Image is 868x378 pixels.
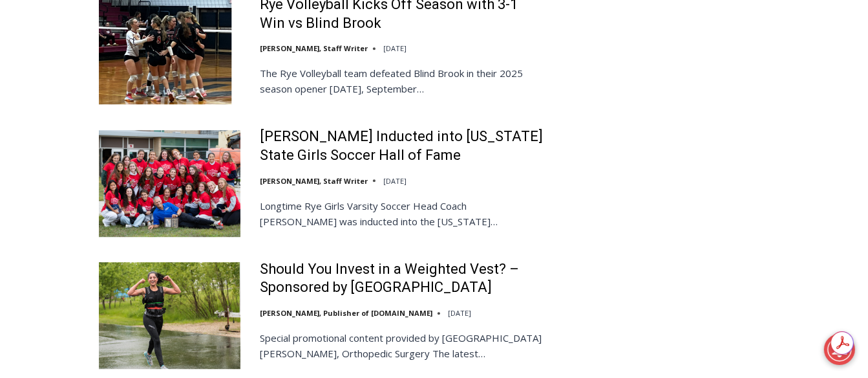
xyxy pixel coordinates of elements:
h4: [PERSON_NAME] Read Sanctuary Fall Fest: [DATE] [10,130,172,160]
img: Rich Savage Inducted into New York State Girls Soccer Hall of Fame [99,130,240,236]
a: Open Tues. - Sun. [PHONE_NUMBER] [1,130,130,161]
a: [PERSON_NAME] Read Sanctuary Fall Fest: [DATE] [1,129,193,161]
a: Intern @ [DOMAIN_NAME] [311,126,626,161]
a: [PERSON_NAME], Publisher of [DOMAIN_NAME] [260,308,432,318]
div: 2 [136,109,142,122]
time: [DATE] [383,43,407,53]
a: [PERSON_NAME], Staff Writer [260,43,368,53]
span: Intern @ [DOMAIN_NAME] [338,129,599,158]
a: [PERSON_NAME], Staff Writer [260,176,368,186]
time: [DATE] [448,308,471,318]
div: "[PERSON_NAME] and I covered the [DATE] Parade, which was a really eye opening experience as I ha... [326,1,611,126]
a: [PERSON_NAME] Inducted into [US_STATE] State Girls Soccer Hall of Fame [260,128,544,164]
div: "the precise, almost orchestrated movements of cutting and assembling sushi and [PERSON_NAME] mak... [133,81,190,155]
div: Birds of Prey: Falcon and hawk demos [136,38,187,106]
div: / [145,109,148,122]
div: 6 [151,109,157,122]
a: Should You Invest in a Weighted Vest? – Sponsored by [GEOGRAPHIC_DATA] [260,260,544,297]
time: [DATE] [383,176,407,186]
p: Longtime Rye Girls Varsity Soccer Head Coach [PERSON_NAME] was inducted into the [US_STATE]… [260,198,544,229]
p: Special promotional content provided by [GEOGRAPHIC_DATA] [PERSON_NAME], Orthopedic Surgery The l... [260,330,544,361]
p: The Rye Volleyball team defeated Blind Brook in their 2025 season opener [DATE], September… [260,65,544,96]
img: Should You Invest in a Weighted Vest? – Sponsored by White Plains Hospital [99,262,240,368]
span: Open Tues. - Sun. [PHONE_NUMBER] [4,133,127,183]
